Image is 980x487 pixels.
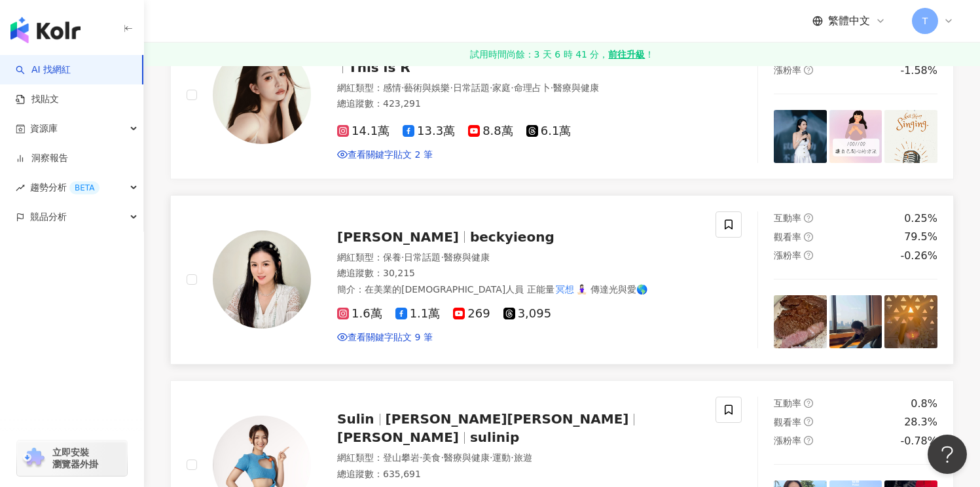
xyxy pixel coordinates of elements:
[884,110,937,163] img: post-image
[904,415,937,429] div: 28.3%
[337,468,700,481] div: 總追蹤數 ： 635,691
[404,252,441,262] span: 日常話題
[900,434,937,448] div: -0.78%
[30,173,100,202] span: 趨勢分析
[829,110,882,163] img: post-image
[383,452,420,463] span: 登山攀岩
[490,82,492,93] span: ·
[337,124,390,138] span: 14.1萬
[829,295,882,348] img: post-image
[170,195,954,365] a: KOL Avatar[PERSON_NAME]beckyieong網紅類型：保養·日常話題·醫療與健康總追蹤數：30,215簡介：在美業的[DEMOGRAPHIC_DATA]人員 正能量冥想🧘🏻...
[16,152,68,165] a: 洞察報告
[828,14,870,28] span: 繁體中文
[69,181,100,194] div: BETA
[30,202,67,232] span: 競品分析
[441,452,443,463] span: ·
[804,251,813,260] span: question-circle
[441,252,443,262] span: ·
[503,307,552,321] span: 3,095
[386,411,629,427] span: [PERSON_NAME][PERSON_NAME]
[383,82,401,93] span: 感情
[337,98,700,111] div: 總追蹤數 ： 423,291
[348,332,433,342] span: 查看關鍵字貼文 9 筆
[348,149,433,160] span: 查看關鍵字貼文 2 筆
[911,397,937,411] div: 0.8%
[337,229,459,245] span: [PERSON_NAME]
[608,48,645,61] strong: 前往升級
[444,452,490,463] span: 醫療與健康
[900,249,937,263] div: -0.26%
[804,213,813,223] span: question-circle
[514,452,532,463] span: 旅遊
[468,124,513,138] span: 8.8萬
[774,435,801,446] span: 漲粉率
[401,252,404,262] span: ·
[904,230,937,244] div: 79.5%
[337,411,374,427] span: Sulin
[10,17,81,43] img: logo
[774,398,801,408] span: 互動率
[337,332,433,342] a: 查看關鍵字貼文 9 筆
[553,82,599,93] span: 醫療與健康
[774,417,801,427] span: 觀看率
[337,149,433,160] a: 查看關鍵字貼文 2 筆
[922,14,928,28] span: T
[453,82,490,93] span: 日常話題
[526,124,572,138] span: 6.1萬
[395,307,441,321] span: 1.1萬
[470,429,519,445] span: sulinip
[774,250,801,261] span: 漲粉率
[383,252,401,262] span: 保養
[884,295,937,348] img: post-image
[16,63,71,77] a: searchAI 找網紅
[422,452,441,463] span: 美食
[511,82,513,93] span: ·
[337,251,700,264] div: 網紅類型 ：
[514,82,551,93] span: 命理占卜
[337,452,700,465] div: 網紅類型 ：
[490,452,492,463] span: ·
[511,452,513,463] span: ·
[576,284,647,295] span: 🧘🏻‍♀️ 傳達光與愛🌎
[453,307,490,321] span: 269
[404,82,450,93] span: 藝術與娛樂
[21,448,46,469] img: chrome extension
[403,124,455,138] span: 13.3萬
[337,307,382,321] span: 1.6萬
[52,446,98,470] span: 立即安裝 瀏覽器外掛
[401,82,404,93] span: ·
[774,213,801,223] span: 互動率
[492,452,511,463] span: 運動
[337,282,647,297] span: 簡介 ：
[904,211,937,226] div: 0.25%
[450,82,452,93] span: ·
[774,65,801,75] span: 漲粉率
[554,282,577,297] mark: 冥想
[804,65,813,75] span: question-circle
[444,252,490,262] span: 醫療與健康
[348,60,410,75] span: This is R
[17,441,127,476] a: chrome extension立即安裝 瀏覽器外掛
[170,10,954,179] a: KOL Avatar[PERSON_NAME][PERSON_NAME]rosalina1114This is R網紅類型：感情·藝術與娛樂·日常話題·家庭·命理占卜·醫療與健康總追蹤數：423...
[804,399,813,408] span: question-circle
[774,110,827,163] img: post-image
[213,230,311,329] img: KOL Avatar
[492,82,511,93] span: 家庭
[337,82,700,95] div: 網紅類型 ：
[804,436,813,445] span: question-circle
[470,229,554,245] span: beckyieong
[144,43,980,66] a: 試用時間尚餘：3 天 6 時 41 分，前往升級！
[774,232,801,242] span: 觀看率
[16,93,59,106] a: 找貼文
[30,114,58,143] span: 資源庫
[804,232,813,242] span: question-circle
[213,46,311,144] img: KOL Avatar
[337,429,459,445] span: [PERSON_NAME]
[774,295,827,348] img: post-image
[551,82,553,93] span: ·
[420,452,422,463] span: ·
[337,267,700,280] div: 總追蹤數 ： 30,215
[804,417,813,426] span: question-circle
[900,63,937,78] div: -1.58%
[16,183,25,192] span: rise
